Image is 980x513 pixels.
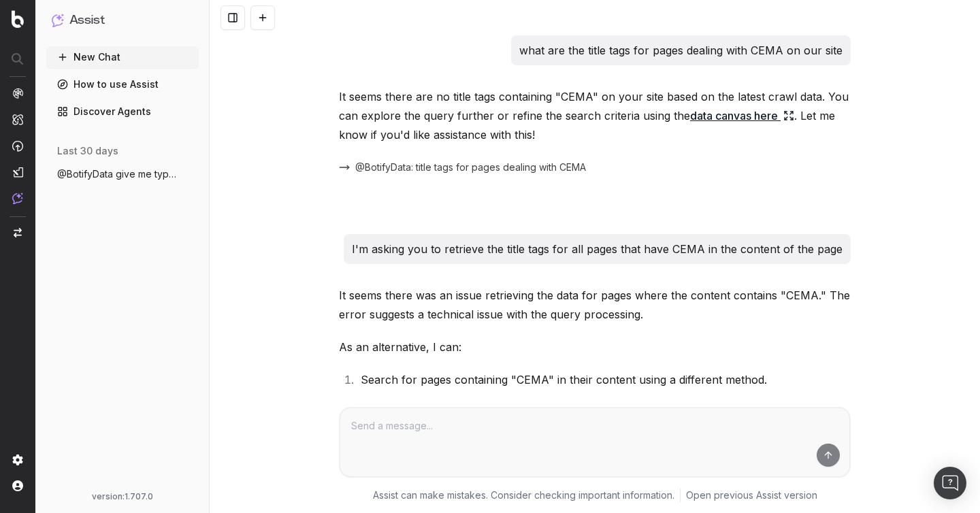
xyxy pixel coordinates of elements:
div: version: 1.707.0 [52,491,193,502]
p: It seems there was an issue retrieving the data for pages where the content contains "CEMA." The ... [339,286,851,324]
button: @BotifyData: title tags for pages dealing with CEMA [339,161,602,174]
p: Assist can make mistakes. Consider checking important information. [373,489,674,502]
img: Assist [52,14,64,27]
p: As an alternative, I can: [339,337,851,357]
a: Discover Agents [46,101,199,122]
img: Intelligence [12,114,23,125]
img: Setting [12,454,23,465]
a: How to use Assist [46,73,199,95]
button: Assist [52,11,193,30]
div: Open Intercom Messenger [934,467,966,499]
button: New Chat [46,46,199,68]
a: Open previous Assist version [686,489,817,502]
button: @BotifyData give me type of questions i [46,163,199,185]
img: Studio [12,167,23,178]
img: Assist [12,193,23,204]
img: Activation [12,140,23,152]
img: Analytics [12,88,23,99]
p: I'm asking you to retrieve the title tags for all pages that have CEMA in the content of the page [352,239,843,259]
a: data canvas here [690,106,794,125]
p: It seems there are no title tags containing "CEMA" on your site based on the latest crawl data. Y... [339,87,851,144]
span: last 30 days [57,144,118,158]
h1: Assist [69,11,105,30]
img: Switch project [14,228,22,237]
span: @BotifyData give me type of questions i [57,167,177,181]
img: My account [12,480,23,491]
img: Botify logo [12,10,24,28]
p: what are the title tags for pages dealing with CEMA on our site [519,41,843,60]
span: @BotifyData: title tags for pages dealing with CEMA [355,161,586,174]
li: Search for pages containing "CEMA" in their content using a different method. [357,370,851,389]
